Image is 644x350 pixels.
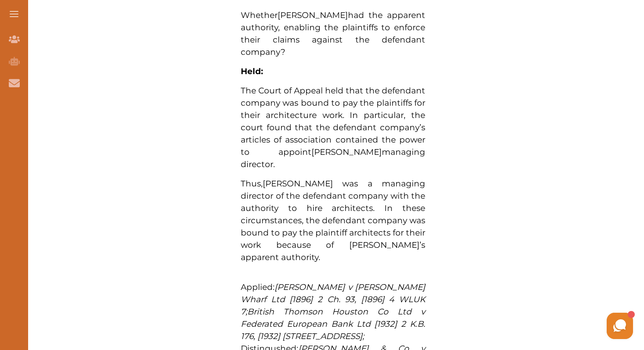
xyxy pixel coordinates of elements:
[311,147,382,157] span: [PERSON_NAME]
[278,10,348,20] span: [PERSON_NAME]
[241,86,425,157] span: The Court of Appeal held that the defendant company was bound to pay the plaintiffs for their arc...
[241,179,425,262] span: [PERSON_NAME] was a managing director of the defendant company with the authority to hire archite...
[241,307,425,341] em: British Thomson Houston Co Ltd v Federated European Bank Ltd [1932] 2 K.B. 176, [1932] [STREET_AD...
[241,10,278,20] span: Whether
[241,179,263,189] span: Thus,
[433,311,635,341] iframe: HelpCrunch
[241,282,425,317] em: [PERSON_NAME] v [PERSON_NAME] Wharf Ltd [1896] 2 Ch. 93, [1896] 4 WLUK 7;
[241,282,425,341] span: Applied:
[241,66,263,76] strong: Held:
